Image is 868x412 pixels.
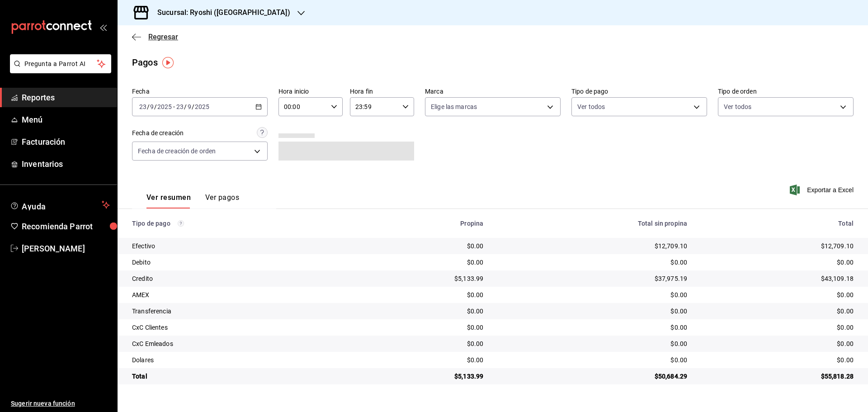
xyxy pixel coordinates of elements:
[22,114,110,126] span: Menú
[702,339,854,348] div: $0.00
[22,220,110,232] span: Recomienda Parrot
[359,307,484,316] div: $0.00
[157,103,172,110] input: ----
[24,59,97,69] span: Pregunta a Parrot AI
[192,103,194,110] span: /
[350,88,414,95] label: Hora fin
[702,307,854,316] div: $0.00
[359,339,484,348] div: $0.00
[702,274,854,283] div: $43,109.18
[702,323,854,332] div: $0.00
[359,242,484,251] div: $0.00
[22,242,110,255] span: [PERSON_NAME]
[6,66,111,75] a: Pregunta a Parrot AI
[132,372,345,381] div: Total
[498,290,687,299] div: $0.00
[132,128,184,138] div: Fecha de creación
[702,242,854,251] div: $12,709.10
[577,102,605,111] span: Ver todos
[498,323,687,332] div: $0.00
[173,103,175,110] span: -
[702,355,854,365] div: $0.00
[359,355,484,365] div: $0.00
[359,258,484,267] div: $0.00
[194,103,210,110] input: ----
[498,274,687,283] div: $37,975.19
[11,399,110,408] span: Sugerir nueva función
[99,24,107,31] button: open_drawer_menu
[138,147,216,156] span: Fecha de creación de orden
[146,193,191,208] button: Ver resumen
[498,258,687,267] div: $0.00
[10,54,111,73] button: Pregunta a Parrot AI
[498,339,687,348] div: $0.00
[359,372,484,381] div: $5,133.99
[724,102,751,111] span: Ver todos
[132,56,158,69] div: Pagos
[571,88,707,95] label: Tipo de pago
[132,355,345,365] div: Dolares
[154,103,157,110] span: /
[359,220,484,227] div: Propina
[187,103,192,110] input: --
[178,220,184,227] svg: Los pagos realizados con Pay y otras terminales son montos brutos.
[148,33,178,41] span: Regresar
[147,103,150,110] span: /
[792,185,854,195] button: Exportar a Excel
[139,103,147,110] input: --
[22,158,110,170] span: Inventarios
[132,242,345,251] div: Efectivo
[150,103,154,110] input: --
[132,307,345,316] div: Transferencia
[132,258,345,267] div: Debito
[132,33,178,41] button: Regresar
[425,88,561,95] label: Marca
[718,88,854,95] label: Tipo de orden
[702,258,854,267] div: $0.00
[22,91,110,104] span: Reportes
[359,274,484,283] div: $5,133.99
[132,274,345,283] div: Credito
[184,103,187,110] span: /
[150,7,290,18] h3: Sucursal: Ryoshi ([GEOGRAPHIC_DATA])
[702,290,854,299] div: $0.00
[498,372,687,381] div: $50,684.29
[132,323,345,332] div: CxC Clientes
[278,88,343,95] label: Hora inicio
[132,339,345,348] div: CxC Emleados
[205,193,239,208] button: Ver pagos
[498,355,687,365] div: $0.00
[162,57,174,68] img: Tooltip marker
[176,103,184,110] input: --
[498,242,687,251] div: $12,709.10
[22,199,98,210] span: Ayuda
[132,290,345,299] div: AMEX
[359,323,484,332] div: $0.00
[22,136,110,148] span: Facturación
[132,220,345,227] div: Tipo de pago
[431,102,477,111] span: Elige las marcas
[359,290,484,299] div: $0.00
[146,193,239,208] div: navigation tabs
[702,372,854,381] div: $55,818.28
[498,220,687,227] div: Total sin propina
[132,88,268,95] label: Fecha
[702,220,854,227] div: Total
[498,307,687,316] div: $0.00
